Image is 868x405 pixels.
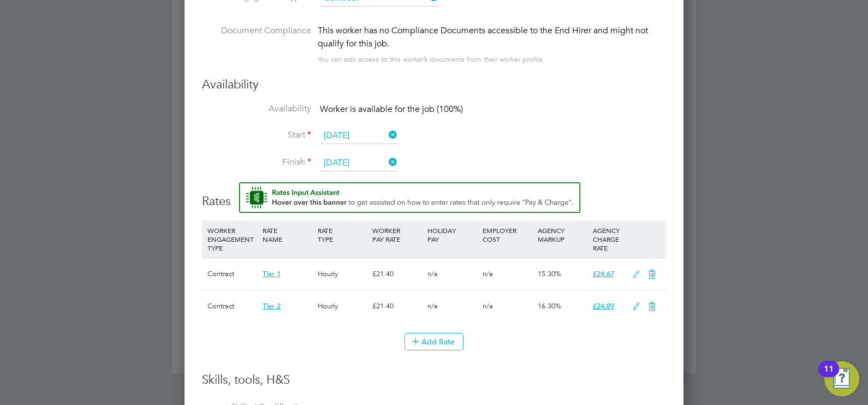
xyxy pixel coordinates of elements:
span: n/a [483,269,493,278]
div: RATE TYPE [315,221,370,249]
span: 16.30% [538,301,561,311]
span: n/a [427,269,438,278]
div: You can edit access to this worker’s documents from their worker profile. [318,53,545,66]
label: Document Compliance [202,24,311,64]
div: Hourly [315,258,370,290]
div: RATE NAME [260,221,315,249]
div: HOLIDAY PAY [425,221,480,249]
span: n/a [483,301,493,311]
span: 15.30% [538,269,561,278]
div: Hourly [315,290,370,322]
span: Worker is available for the job (100%) [320,104,463,115]
h3: Rates [202,182,666,210]
button: Add Rate [405,333,463,350]
span: £24.67 [593,269,614,278]
div: AGENCY CHARGE RATE [590,221,627,258]
span: Tier 2 [263,301,281,311]
button: Open Resource Center, 11 new notifications [824,361,859,396]
h3: Availability [202,77,666,93]
div: AGENCY MARKUP [535,221,590,249]
div: This worker has no Compliance Documents accessible to the End Hirer and might not qualify for thi... [318,24,666,50]
div: EMPLOYER COST [480,221,535,249]
div: WORKER PAY RATE [370,221,425,249]
span: n/a [427,301,438,311]
input: Select one [320,128,397,144]
input: Select one [320,155,397,171]
div: £21.40 [370,258,425,290]
label: Finish [202,157,311,168]
span: £24.89 [593,301,614,311]
h3: Skills, tools, H&S [202,372,666,388]
label: Start [202,129,311,141]
span: Tier 1 [263,269,281,278]
div: 11 [824,369,834,383]
div: Contract [205,258,260,290]
div: Contract [205,290,260,322]
div: £21.40 [370,290,425,322]
div: WORKER ENGAGEMENT TYPE [205,221,260,258]
label: Availability [202,103,311,115]
button: Rate Assistant [239,182,580,213]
